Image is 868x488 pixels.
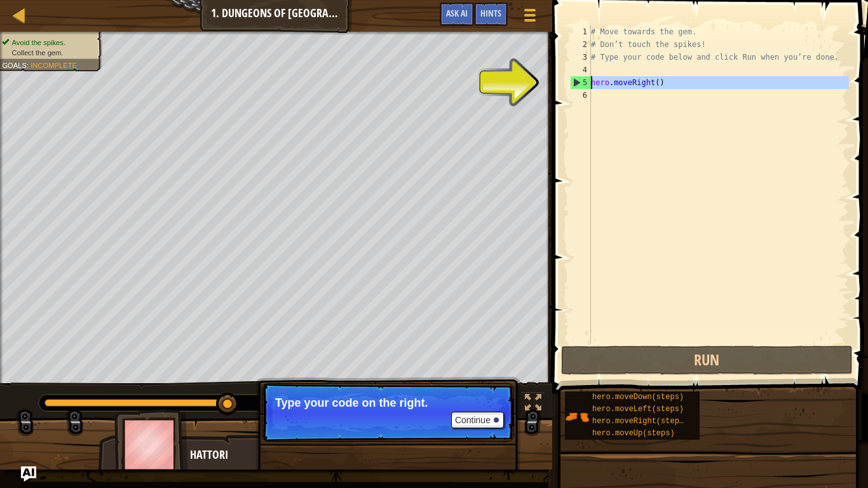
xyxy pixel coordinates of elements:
[451,412,504,428] button: Continue
[570,64,591,76] div: 4
[2,37,95,48] li: Avoid the spikes.
[592,405,684,414] span: hero.moveLeft(steps)
[2,61,27,69] span: Goals
[31,61,77,69] span: Incomplete
[446,7,468,19] span: Ask AI
[440,3,474,26] button: Ask AI
[570,89,591,102] div: 6
[571,76,591,89] div: 5
[12,38,65,46] span: Avoid the spikes.
[565,405,589,429] img: portrait.png
[520,391,546,417] button: Toggle fullscreen
[275,396,501,409] p: Type your code on the right.
[561,346,853,375] button: Run
[570,51,591,64] div: 3
[592,429,675,438] span: hero.moveUp(steps)
[190,447,441,463] div: Hattori
[592,417,688,426] span: hero.moveRight(steps)
[480,7,501,19] span: Hints
[12,48,64,57] span: Collect the gem.
[2,48,95,58] li: Collect the gem.
[27,61,31,69] span: :
[114,409,188,480] img: thang_avatar_frame.png
[514,3,546,32] button: Show game menu
[570,25,591,38] div: 1
[21,466,36,482] button: Ask AI
[570,38,591,51] div: 2
[592,393,684,402] span: hero.moveDown(steps)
